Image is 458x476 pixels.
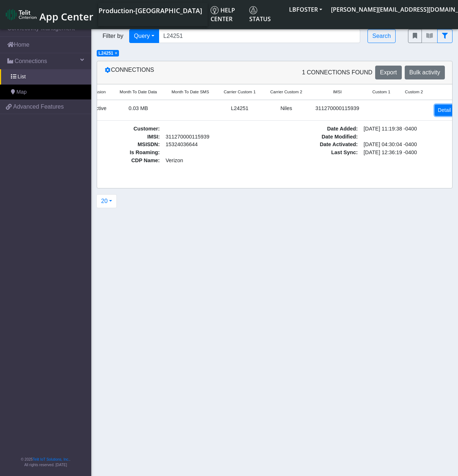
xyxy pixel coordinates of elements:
a: App Center [6,7,92,23]
span: L24251 [99,51,113,56]
span: [DATE] 11:19:38 -0400 [361,125,454,133]
button: Bulk activity [405,66,445,79]
span: Production-[GEOGRAPHIC_DATA] [99,6,202,15]
span: Verizon [163,157,256,165]
span: [DATE] 12:36:19 -0400 [361,149,454,157]
span: Status [249,6,271,23]
span: CDP Name : [69,157,163,165]
button: Close [115,51,118,55]
span: Date Modified : [267,133,361,141]
span: Export [380,69,397,75]
span: IMSI [333,89,342,95]
span: 1 Connections found [302,68,372,77]
input: Search... [159,29,361,43]
div: fitlers menu [408,29,453,43]
span: Month To Date SMS [172,89,209,95]
span: IMSI : [69,133,163,141]
span: Map [16,88,27,96]
span: Date Added : [267,125,361,133]
button: Query [129,29,159,43]
img: knowledge.svg [211,6,219,14]
span: Is Roaming : [69,149,163,157]
span: App Center [39,10,93,23]
span: 0.03 MB [128,105,148,111]
button: 20 [96,194,117,208]
span: List [18,73,26,81]
img: status.svg [249,6,257,14]
span: × [115,51,118,56]
button: LBFOSTER [285,3,327,16]
button: Export [375,66,401,79]
span: Filter by [97,32,129,40]
span: 15324036644 [163,141,256,149]
a: Detail [435,105,454,116]
img: logo-telit-cinterion-gw-new.png [6,9,36,20]
span: Customer : [69,125,163,133]
span: Connections [15,57,47,66]
span: Active [92,105,107,113]
a: Your current platform instance [98,3,202,17]
span: Custom 1 [372,89,390,95]
span: Last Sync : [267,149,361,157]
span: [DATE] 04:30:04 -0400 [361,141,454,149]
span: MSISDN : [69,141,163,149]
span: 311270000115939 [315,105,359,111]
div: Niles [268,105,305,113]
span: Bulk activity [409,69,440,75]
span: Month To Date Data [120,89,157,95]
span: Help center [211,6,235,23]
div: L24251 [221,105,259,113]
span: Custom 2 [405,89,423,95]
a: Status [246,3,285,26]
span: Advanced Features [13,102,64,111]
span: Carrier Custom 2 [270,89,303,95]
a: Help center [208,3,246,26]
div: Connections [99,66,275,79]
span: 311270000115939 [163,133,256,141]
button: Search [367,29,396,43]
span: Carrier Custom 1 [224,89,256,95]
a: Telit IoT Solutions, Inc. [33,457,69,461]
span: Date Activated : [267,141,361,149]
